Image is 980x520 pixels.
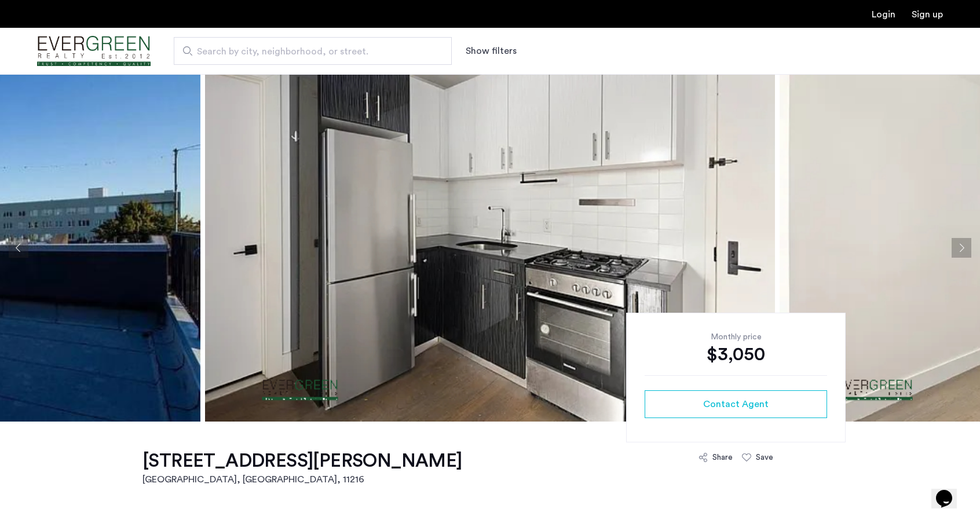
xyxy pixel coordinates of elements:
[872,10,895,19] a: Login
[197,45,419,58] span: Search by city, neighborhood, or street.
[645,331,827,343] div: Monthly price
[142,473,462,486] h2: [GEOGRAPHIC_DATA], [GEOGRAPHIC_DATA] , 11216
[174,37,452,65] input: Apartment Search
[912,10,943,19] a: Registration
[645,390,827,418] button: button
[756,452,773,463] div: Save
[37,30,151,73] img: logo
[952,238,971,258] button: Next apartment
[703,397,769,411] span: Contact Agent
[37,30,151,73] a: Cazamio Logo
[142,449,462,473] h1: [STREET_ADDRESS][PERSON_NAME]
[9,238,28,258] button: Previous apartment
[645,343,827,366] div: $3,050
[712,452,733,463] div: Share
[931,474,968,508] iframe: chat widget
[466,44,517,58] button: Show or hide filters
[205,74,775,422] img: apartment
[142,449,462,486] a: [STREET_ADDRESS][PERSON_NAME][GEOGRAPHIC_DATA], [GEOGRAPHIC_DATA], 11216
